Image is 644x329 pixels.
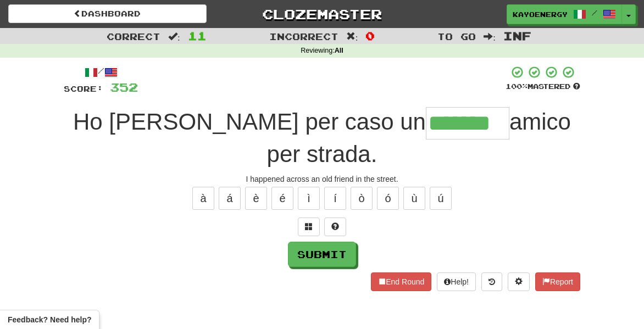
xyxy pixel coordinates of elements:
[346,32,358,41] span: :
[298,187,320,210] button: ì
[271,187,293,210] button: é
[219,187,241,210] button: á
[8,314,91,325] span: Open feedback widget
[64,65,138,79] div: /
[377,187,399,210] button: ó
[592,9,597,16] span: /
[324,187,346,210] button: í
[481,272,502,291] button: Round history (alt+y)
[506,82,528,91] span: 100 %
[535,272,580,291] button: Report
[371,272,431,291] button: End Round
[324,218,346,236] button: Single letter hint - you only get 1 per sentence and score half the points! alt+h
[403,187,425,210] button: ù
[507,4,622,24] a: kayoenergy /
[107,31,160,42] span: Correct
[484,32,496,41] span: :
[110,80,138,94] span: 352
[8,4,207,23] a: Dashboard
[267,109,571,167] span: amico per strada.
[73,109,426,135] span: Ho [PERSON_NAME] per caso un
[64,84,103,93] span: Score:
[503,29,531,42] span: Inf
[192,187,214,210] button: à
[223,4,421,24] a: Clozemaster
[437,272,476,291] button: Help!
[365,29,375,42] span: 0
[351,187,373,210] button: ò
[437,31,476,42] span: To go
[335,47,343,54] strong: All
[288,242,356,267] button: Submit
[64,174,580,185] div: I happened across an old friend in the street.
[245,187,267,210] button: è
[513,9,568,19] span: kayoenergy
[269,31,338,42] span: Incorrect
[430,187,452,210] button: ú
[168,32,180,41] span: :
[298,218,320,236] button: Switch sentence to multiple choice alt+p
[188,29,207,42] span: 11
[506,82,580,92] div: Mastered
